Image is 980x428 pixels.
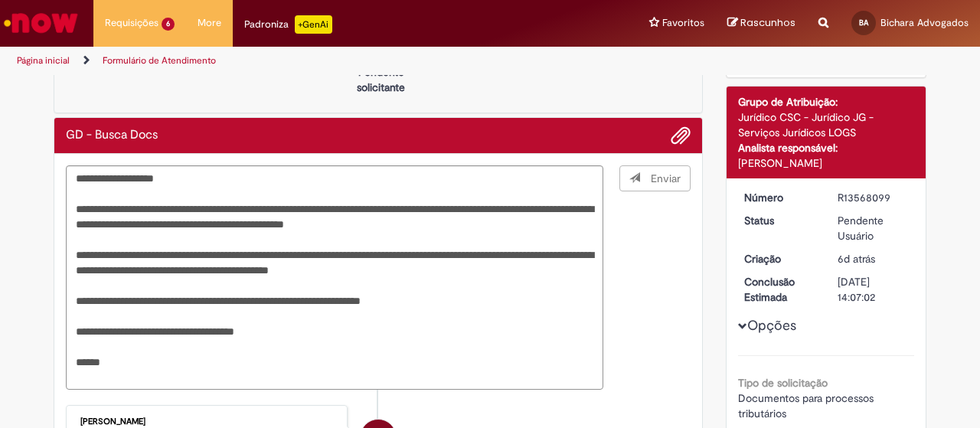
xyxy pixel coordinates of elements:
[344,64,418,95] p: Pendente solicitante
[738,391,877,420] span: Documentos para processos tributários
[838,251,909,266] div: 25/09/2025 17:06:06
[738,376,828,390] b: Tipo de solicitação
[738,94,915,109] div: Grupo de Atribuição:
[733,251,827,266] dt: Criação
[162,18,175,31] span: 6
[733,190,827,205] dt: Número
[662,15,704,31] span: Favoritos
[738,155,915,171] div: [PERSON_NAME]
[17,54,70,67] a: Página inicial
[727,16,795,31] a: Rascunhos
[738,140,915,155] div: Analista responsável:
[733,274,827,305] dt: Conclusão Estimada
[838,252,875,266] time: 25/09/2025 17:06:06
[105,15,158,31] span: Requisições
[2,8,80,38] img: ServiceNow
[80,417,335,426] div: [PERSON_NAME]
[66,165,603,390] textarea: Digite sua mensagem aqui...
[838,190,909,205] div: R13568099
[295,15,332,34] p: +GenAi
[838,213,909,243] div: Pendente Usuário
[880,16,969,29] span: Bichara Advogados
[740,15,795,30] span: Rascunhos
[103,54,216,67] a: Formulário de Atendimento
[738,109,915,140] div: Jurídico CSC - Jurídico JG - Serviços Jurídicos LOGS
[66,129,158,142] h2: GD - Busca Docs Histórico de tíquete
[671,126,691,145] button: Adicionar anexos
[244,15,332,34] div: Padroniza
[198,15,221,31] span: More
[11,47,642,75] ul: Trilhas de página
[859,18,868,28] span: BA
[838,252,875,266] span: 6d atrás
[838,274,909,305] div: [DATE] 14:07:02
[733,213,827,228] dt: Status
